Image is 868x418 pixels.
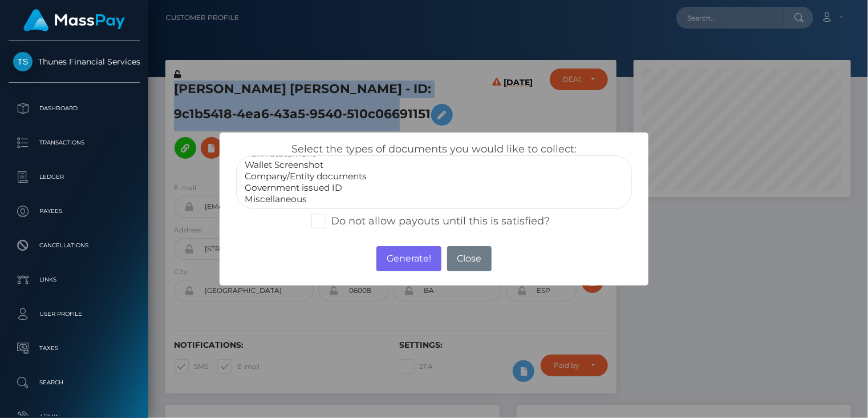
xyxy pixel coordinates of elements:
option: Miscellaneous [244,194,625,205]
p: Dashboard [13,100,135,117]
select: < [236,155,632,209]
p: Transactions [13,134,135,151]
option: Company/Entity documents [244,171,625,182]
img: MassPay Logo [23,9,125,31]
button: Close [447,246,492,271]
option: Wallet Screenshot [244,159,625,171]
p: Ledger [13,168,135,186]
label: Do not allow payouts until this is satisfied? [311,214,550,228]
div: Select the types of documents you would like to collect: [228,143,641,209]
img: Thunes Financial Services [13,52,33,71]
p: Search [13,374,135,391]
p: User Profile [13,306,135,323]
span: Thunes Financial Services [9,57,140,67]
option: Government issued ID [244,182,625,194]
p: Links [13,271,135,288]
p: Taxes [13,340,135,357]
p: Payees [13,203,135,220]
p: Cancellations [13,237,135,254]
button: Generate! [376,246,441,271]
